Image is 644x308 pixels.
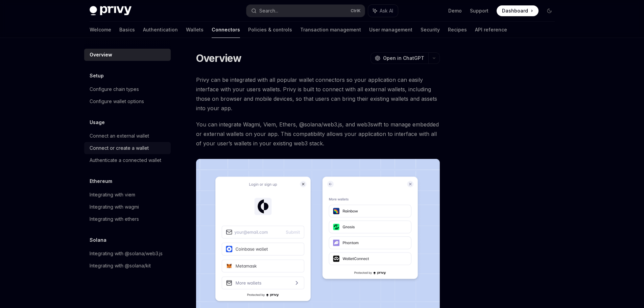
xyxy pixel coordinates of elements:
[143,22,178,38] a: Authentication
[300,22,361,38] a: Transaction management
[90,250,163,258] div: Integrating with @solana/web3.js
[470,7,488,14] a: Support
[421,22,440,38] a: Security
[196,52,242,64] h1: Overview
[369,22,412,38] a: User management
[84,95,171,108] a: Configure wallet options
[90,177,112,185] h5: Ethereum
[84,142,171,154] a: Connect or create a wallet
[90,191,135,199] div: Integrating with viem
[84,247,171,260] a: Integrating with @solana/web3.js
[544,5,555,16] button: Toggle dark mode
[84,213,171,225] a: Integrating with ethers
[502,7,528,14] span: Dashboard
[248,22,292,38] a: Policies & controls
[90,262,151,270] div: Integrating with @solana/kit
[383,55,424,62] span: Open in ChatGPT
[448,22,467,38] a: Recipes
[196,75,440,113] span: Privy can be integrated with all popular wallet connectors so your application can easily interfa...
[84,49,171,61] a: Overview
[90,215,139,223] div: Integrating with ethers
[371,52,428,64] button: Open in ChatGPT
[448,7,462,14] a: Demo
[90,236,106,244] h5: Solana
[84,154,171,166] a: Authenticate a connected wallet
[84,189,171,201] a: Integrating with viem
[351,8,361,14] span: Ctrl K
[90,51,112,59] div: Overview
[497,5,539,16] a: Dashboard
[90,72,104,80] h5: Setup
[90,97,144,105] div: Configure wallet options
[90,118,105,126] h5: Usage
[475,22,507,38] a: API reference
[90,156,161,164] div: Authenticate a connected wallet
[380,7,393,14] span: Ask AI
[84,260,171,272] a: Integrating with @solana/kit
[90,85,139,93] div: Configure chain types
[90,22,111,38] a: Welcome
[84,201,171,213] a: Integrating with wagmi
[368,5,398,17] button: Ask AI
[259,7,278,15] div: Search...
[119,22,135,38] a: Basics
[186,22,204,38] a: Wallets
[212,22,240,38] a: Connectors
[196,120,440,148] span: You can integrate Wagmi, Viem, Ethers, @solana/web3.js, and web3swift to manage embedded or exter...
[90,144,149,152] div: Connect or create a wallet
[90,203,139,211] div: Integrating with wagmi
[84,130,171,142] a: Connect an external wallet
[90,6,132,16] img: dark logo
[90,132,149,140] div: Connect an external wallet
[84,83,171,95] a: Configure chain types
[246,5,365,17] button: Search...CtrlK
